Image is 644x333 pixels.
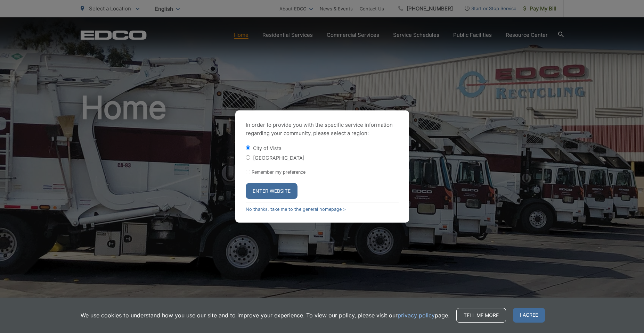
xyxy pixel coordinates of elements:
a: privacy policy [398,311,435,319]
label: [GEOGRAPHIC_DATA] [253,155,304,161]
a: No thanks, take me to the general homepage > [246,207,346,212]
a: Tell me more [456,308,506,323]
label: Remember my preference [252,169,305,175]
label: City of Vista [253,145,282,151]
p: In order to provide you with the specific service information regarding your community, please se... [246,121,399,138]
span: I agree [513,308,545,323]
button: Enter Website [246,183,297,199]
p: We use cookies to understand how you use our site and to improve your experience. To view our pol... [81,311,449,319]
